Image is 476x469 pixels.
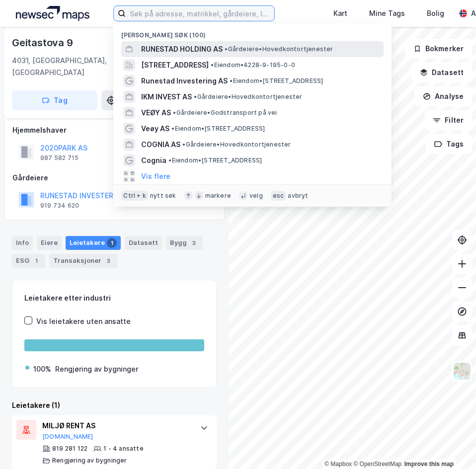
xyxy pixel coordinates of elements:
[16,6,89,21] img: logo.a4113a55bc3d86da70a041830d287a7e.svg
[171,125,265,133] span: Eiendom • [STREET_ADDRESS]
[103,256,113,266] div: 3
[333,7,347,19] div: Kart
[66,236,121,250] div: Leietakere
[12,124,216,136] div: Hjemmelshaver
[205,192,231,200] div: markere
[225,45,333,53] span: Gårdeiere • Hovedkontortjenester
[453,362,472,381] img: Z
[230,77,233,84] span: •
[324,461,352,468] a: Mapbox
[12,90,97,110] button: Tag
[126,6,274,21] input: Søk på adresse, matrikkel, gårdeiere, leietakere eller personer
[404,461,454,468] a: Improve this map
[369,7,405,19] div: Mine Tags
[405,39,472,59] button: Bokmerker
[141,123,169,135] span: Veøy AS
[414,86,472,106] button: Analyse
[168,156,171,164] span: •
[194,93,302,101] span: Gårdeiere • Hovedkontortjenester
[12,399,217,411] div: Leietakere (1)
[12,55,140,78] div: 4031, [GEOGRAPHIC_DATA], [GEOGRAPHIC_DATA]
[42,433,93,441] button: [DOMAIN_NAME]
[211,61,295,69] span: Eiendom • 4228-9-195-0-0
[31,256,41,266] div: 1
[230,77,323,85] span: Eiendom • [STREET_ADDRESS]
[424,110,472,130] button: Filter
[125,236,162,250] div: Datasett
[121,191,148,201] div: Ctrl + k
[141,75,228,87] span: Runestad Investering AS
[12,35,75,51] div: Geitastova 9
[166,236,203,250] div: Bygg
[173,109,277,117] span: Gårdeiere • Godstransport på vei
[426,421,476,469] iframe: Chat Widget
[37,236,62,250] div: Eiere
[171,125,174,132] span: •
[52,445,87,453] div: 819 281 122
[113,23,392,41] div: [PERSON_NAME] søk (100)
[427,7,444,19] div: Bolig
[12,172,216,184] div: Gårdeiere
[182,141,185,148] span: •
[173,109,176,116] span: •
[42,420,190,432] div: MILJØ RENT AS
[103,445,144,453] div: 1 - 4 ansatte
[225,45,228,53] span: •
[189,238,199,248] div: 3
[141,107,171,119] span: VEØY AS
[353,461,401,468] a: OpenStreetMap
[426,134,472,154] button: Tags
[40,154,79,162] div: 987 582 715
[33,363,51,375] div: 100%
[40,202,79,210] div: 919 734 620
[249,192,263,200] div: velg
[141,91,192,103] span: IKM INVEST AS
[141,59,209,71] span: [STREET_ADDRESS]
[141,155,166,166] span: Cognia
[12,236,33,250] div: Info
[52,457,127,465] div: Rengjøring av bygninger
[141,43,223,55] span: RUNESTAD HOLDING AS
[182,141,291,149] span: Gårdeiere • Hovedkontortjenester
[12,254,45,268] div: ESG
[150,192,176,200] div: nytt søk
[36,315,131,327] div: Vis leietakere uten ansatte
[168,156,262,164] span: Eiendom • [STREET_ADDRESS]
[288,192,308,200] div: avbryt
[24,292,204,304] div: Leietakere etter industri
[211,61,214,69] span: •
[55,363,138,375] div: Rengjøring av bygninger
[194,93,197,100] span: •
[411,63,472,82] button: Datasett
[141,170,170,182] button: Vis flere
[271,191,286,201] div: esc
[49,254,117,268] div: Transaksjoner
[107,238,117,248] div: 1
[141,139,180,151] span: COGNIA AS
